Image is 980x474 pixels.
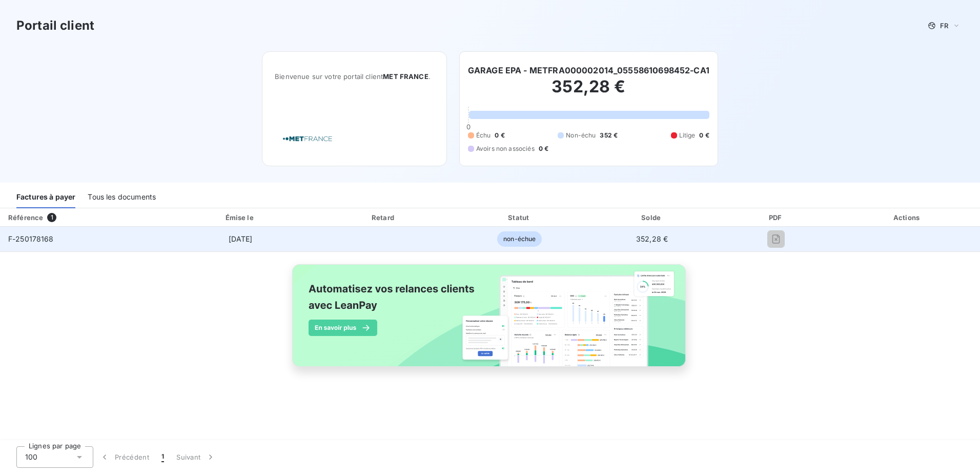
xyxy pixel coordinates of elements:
h6: GARAGE EPA - METFRA000002014_05558610698452-CA1 [468,64,709,76]
div: Solde [589,212,716,223]
span: non-échue [497,231,542,247]
span: 1 [161,452,164,462]
span: FR [940,22,948,30]
div: Référence [8,213,43,222]
span: 100 [25,452,37,462]
div: Statut [455,212,585,223]
img: Company logo [275,124,340,153]
img: banner [283,258,697,384]
span: Avoirs non associés [476,144,535,153]
span: 0 [466,123,471,131]
span: Non-échu [566,131,596,140]
span: 0 € [699,131,709,140]
div: Retard [317,212,451,223]
span: 352,28 € [636,234,668,243]
div: Factures à payer [16,187,75,208]
span: 0 € [539,144,548,153]
span: MET FRANCE [383,72,428,81]
span: F-250178168 [8,234,54,243]
button: 1 [155,446,170,468]
div: PDF [720,212,833,223]
span: Bienvenue sur votre portail client . [275,72,434,81]
div: Actions [837,212,978,223]
div: Tous les documents [88,187,156,208]
h2: 352,28 € [468,76,709,107]
span: 352 € [600,131,618,140]
button: Suivant [170,446,222,468]
span: 0 € [495,131,504,140]
h3: Portail client [16,16,94,35]
span: Échu [476,131,491,140]
span: Litige [679,131,696,140]
span: [DATE] [229,234,253,243]
div: Émise le [168,212,313,223]
span: 1 [47,213,56,222]
button: Précédent [93,446,155,468]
